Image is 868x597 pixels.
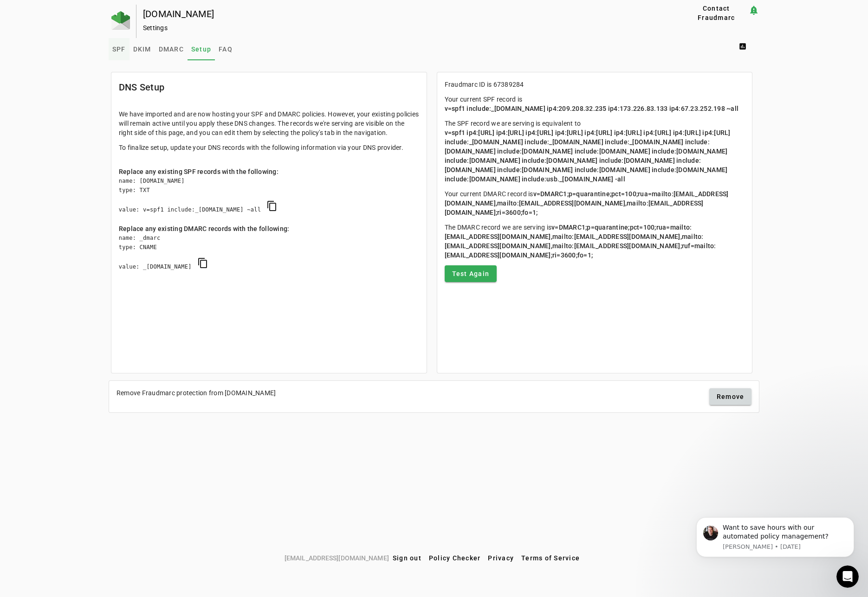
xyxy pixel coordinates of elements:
span: [EMAIL_ADDRESS][DOMAIN_NAME] [285,553,389,563]
p: We have imported and are now hosting your SPF and DMARC policies. However, your existing policies... [119,109,419,137]
a: DMARC [155,38,188,60]
div: [DOMAIN_NAME] [143,9,655,19]
span: DKIM [133,46,151,52]
span: Policy Checker [429,554,481,562]
span: Remove [717,392,745,401]
p: The DMARC record we are serving is [445,223,745,260]
p: Your current DMARC record is [445,189,745,217]
button: copy DMARC [192,252,214,274]
a: DKIM [130,38,155,60]
a: SPF [109,38,130,60]
span: Sign out [393,554,421,562]
span: DMARC [159,46,184,52]
iframe: Intercom live chat [836,565,859,588]
p: Your current SPF record is [445,95,745,113]
span: v=spf1 ip4:[URL] ip4:[URL] ip4:[URL] ip4:[URL] ip4:[URL] ip4:[URL] ip4:[URL] ip4:[URL] ip4:[URL] ... [445,129,732,183]
button: copy SPF [261,195,283,217]
mat-card-title: DNS Setup [119,80,164,95]
span: SPF [112,46,126,52]
span: v=DMARC1;p=quarantine;pct=100;rua=mailto:[EMAIL_ADDRESS][DOMAIN_NAME],mailto:[EMAIL_ADDRESS][DOMA... [445,190,729,216]
button: Sign out [389,550,425,566]
div: Replace any existing DMARC records with the following: [119,224,419,233]
iframe: Intercom notifications message [682,506,868,592]
span: Setup [191,46,211,52]
span: v=DMARC1;p=quarantine;pct=100;rua=mailto:[EMAIL_ADDRESS][DOMAIN_NAME],mailto:[EMAIL_ADDRESS][DOMA... [445,224,716,259]
div: Settings [143,23,655,32]
a: FAQ [215,38,236,60]
button: Test Again [445,265,497,282]
span: Privacy [488,554,514,562]
div: name: [DOMAIN_NAME] type: TXT value: v=spf1 include:_[DOMAIN_NAME] ~all [119,176,419,224]
p: To finalize setup, update your DNS records with the following information via your DNS provider. [119,143,419,152]
span: v=spf1 include:_[DOMAIN_NAME] ip4:209.208.32.235 ip4:173.226.83.133 ip4:67.23.252.198 ~all [445,105,739,112]
button: Privacy [484,550,518,566]
span: Contact Fraudmarc [688,4,745,22]
span: Test Again [452,269,490,278]
p: The SPF record we are serving is equivalent to [445,119,745,184]
div: name: _dmarc type: CNAME value: _[DOMAIN_NAME] [119,233,419,281]
div: Replace any existing SPF records with the following: [119,167,419,176]
span: FAQ [219,46,233,52]
button: Terms of Service [518,550,583,566]
div: Remove Fraudmarc protection from [DOMAIN_NAME] [117,388,276,398]
mat-icon: notification_important [748,5,759,16]
button: Remove [709,388,752,405]
img: Fraudmarc Logo [111,11,130,30]
button: Contact Fraudmarc [684,5,748,21]
span: Terms of Service [521,554,580,562]
button: Policy Checker [425,550,485,566]
p: Fraudmarc ID is 67389284 [445,80,745,89]
a: Setup [188,38,215,60]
